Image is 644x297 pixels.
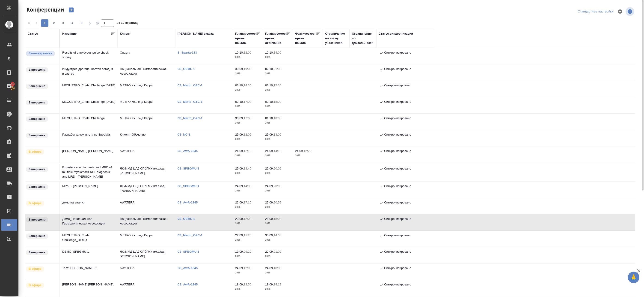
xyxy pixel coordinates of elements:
a: C3_SPBGMU-1 [178,184,203,188]
p: 2025 [235,137,261,142]
td: Клиент_Обучение [118,130,175,146]
p: 25.09, [265,167,274,170]
p: 25.09, [235,133,244,136]
p: 12:00 [244,217,251,221]
td: Национальная Геммологическая Ассоциация [118,64,175,81]
p: 28.09, [265,217,274,221]
p: 14:00 [274,51,281,54]
button: 🙏 [628,272,639,283]
a: C3_AwA-1845 [178,201,201,204]
p: 2025 [265,171,291,176]
td: Experience in diagnosis and MRD of multiple myeloma/В-NHL diagnosis and MRD - [PERSON_NAME] [60,163,118,181]
div: Клиент [120,31,131,36]
p: Синхронизировано [384,184,411,189]
p: 14:00 [244,184,251,188]
p: 18:00 [274,217,281,221]
p: 24.09, [265,149,274,153]
p: 20:59 [274,201,281,204]
p: 13:00 [274,133,281,136]
p: 14:12 [274,283,281,286]
p: Завершена [29,234,45,238]
p: 19:00 [244,67,251,71]
p: 17:15 [244,201,251,204]
p: 2025 [235,205,261,209]
td: AWATERA [118,146,175,163]
p: 24.09, [295,149,304,153]
p: В эфире [29,267,42,271]
a: C3_GEMC-1 [178,67,199,71]
td: AWATERA [118,280,175,296]
p: S_Sparta-133 [178,51,200,54]
p: 18.09, [265,283,274,286]
p: 2025 [235,287,261,291]
div: Статус синхронизации [379,31,413,36]
p: 2025 [235,254,261,259]
p: В эфире [29,201,42,206]
td: MEGUSTRO_Chefs’ Challenge [DATE] [60,81,118,97]
p: Синхронизировано [384,166,411,172]
p: 2025 [265,270,291,275]
p: 25.09, [265,133,274,136]
p: 2025 [265,238,291,242]
td: MEGUSTRO_Chefs’ Challenge_DEMO [60,231,118,247]
p: 2025 [235,71,261,76]
p: C3_AwA-1845 [178,266,201,270]
p: Синхронизировано [384,83,411,89]
button: 5 [78,19,85,27]
p: 2025 [235,238,261,242]
p: 14:00 [274,233,281,237]
p: Синхронизировано [384,266,411,271]
a: C3_GEMC-1 [178,217,199,221]
p: 20:00 [274,184,281,188]
p: 19.09, [235,250,244,253]
span: из 10 страниц [117,20,138,27]
p: 2025 [235,55,261,60]
p: C3_AwA-1845 [178,149,201,153]
p: 24.09, [265,184,274,188]
div: [PERSON_NAME] заказа [178,31,214,36]
p: 21:00 [274,250,281,253]
p: 15:30 [274,84,281,87]
p: 23.09, [235,217,244,221]
p: C3_AwA-1845 [178,283,201,286]
p: Завершена [29,67,45,72]
p: 2025 [235,221,261,226]
p: 30.09, [265,233,274,237]
p: 10.10, [265,51,274,54]
p: 2025 [265,121,291,125]
a: C3_NC-1 [178,133,194,136]
td: ЛКИиМД ЦЛД СПбГМУ им.акад. [PERSON_NAME] [118,164,175,180]
span: 🙏 [630,273,638,282]
p: 22.09, [235,201,244,204]
p: Завершена [29,84,45,88]
p: Завершена [29,100,45,105]
p: Завершена [29,185,45,189]
p: 01.10, [265,116,274,120]
td: Results of employees pulse check survey [60,48,118,64]
p: 2025 [235,88,261,92]
p: 18.09, [235,283,244,286]
p: C3_Merto_C&C-1 [178,100,206,103]
p: 30.09, [235,116,244,120]
p: Завершена [29,250,45,255]
p: 12:20 [304,149,311,153]
p: 2025 [235,270,261,275]
p: В эфире [29,283,42,288]
p: 2025 [235,104,261,109]
p: 2025 [295,153,321,158]
p: 12:00 [244,266,251,270]
p: Завершена [29,217,45,222]
p: 10.10, [235,51,244,54]
td: демо на анализ [60,198,118,214]
a: C3_Merto_C&C-1 [178,233,206,237]
p: 03.10, [235,84,244,87]
p: 22.09, [265,250,274,253]
div: Ограничение по числу участников [325,31,347,45]
span: Настроить таблицу [614,6,626,17]
p: В эфире [29,149,42,154]
td: МЕТРО Кэш энд Керри [118,231,175,247]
